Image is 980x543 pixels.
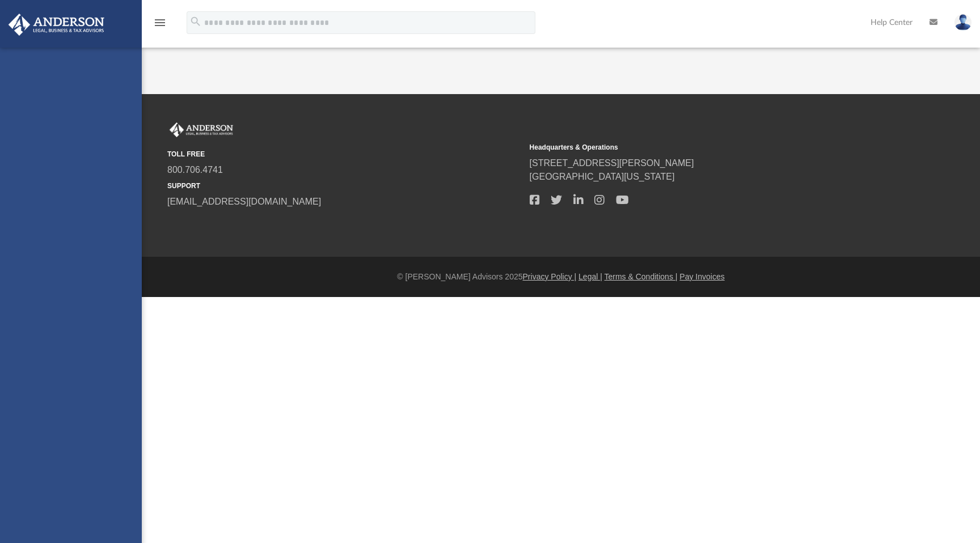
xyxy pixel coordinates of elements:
[167,149,522,159] small: TOLL FREE
[153,22,167,29] a: menu
[189,15,202,28] i: search
[167,197,321,206] a: [EMAIL_ADDRESS][DOMAIN_NAME]
[167,181,522,191] small: SUPPORT
[523,272,577,281] a: Privacy Policy |
[167,122,235,137] img: Anderson Advisors Platinum Portal
[954,14,971,31] img: User Pic
[530,172,675,181] a: [GEOGRAPHIC_DATA][US_STATE]
[530,142,884,152] small: Headquarters & Operations
[5,14,108,36] img: Anderson Advisors Platinum Portal
[578,272,602,281] a: Legal |
[679,272,724,281] a: Pay Invoices
[167,165,223,175] a: 800.706.4741
[142,271,980,283] div: © [PERSON_NAME] Advisors 2025
[605,272,678,281] a: Terms & Conditions |
[153,16,167,29] i: menu
[530,158,694,168] a: [STREET_ADDRESS][PERSON_NAME]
